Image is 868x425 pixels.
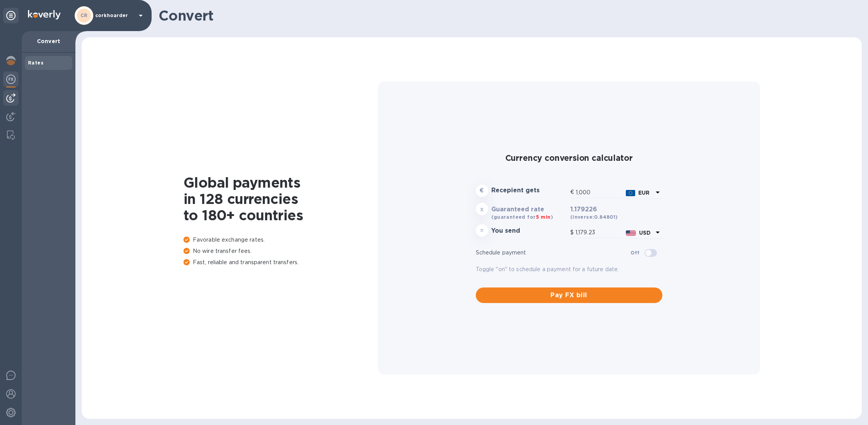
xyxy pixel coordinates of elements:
strong: € [480,187,484,193]
h3: Recepient gets [491,187,567,194]
div: € [570,186,576,198]
div: x [476,203,488,215]
h3: You send [491,227,567,235]
b: Off [630,250,639,256]
p: Favorable exchange rates. [183,236,378,244]
b: CR [80,12,88,18]
p: No wire transfer fees. [183,247,378,255]
div: = [476,224,488,237]
p: Schedule payment [476,249,631,257]
h1: Global payments in 128 currencies to 180+ countries [183,174,378,223]
b: (inverse: 0.84801 ) [570,214,618,220]
b: USD [639,230,651,236]
p: Convert [28,37,69,45]
p: Toggle "on" to schedule a payment for a future date. [476,265,662,273]
div: $ [570,227,575,239]
div: Unpin categories [3,8,19,23]
input: Amount [576,186,623,198]
img: Foreign exchange [6,75,16,84]
input: Amount [575,227,623,239]
b: Rates [28,60,44,66]
span: 5 min [536,214,551,220]
img: USD [626,230,636,236]
b: (guaranteed for ) [491,214,553,220]
button: Pay FX bill [476,287,662,303]
h2: Currency conversion calculator [476,153,662,163]
h3: 1.179226 [570,206,662,213]
p: Fast, reliable and transparent transfers. [183,258,378,266]
p: corkhoarder [95,13,134,18]
h1: Convert [159,7,856,24]
h3: Guaranteed rate [491,206,567,213]
img: Logo [28,10,61,19]
b: EUR [638,190,650,196]
span: Pay FX bill [482,291,656,300]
